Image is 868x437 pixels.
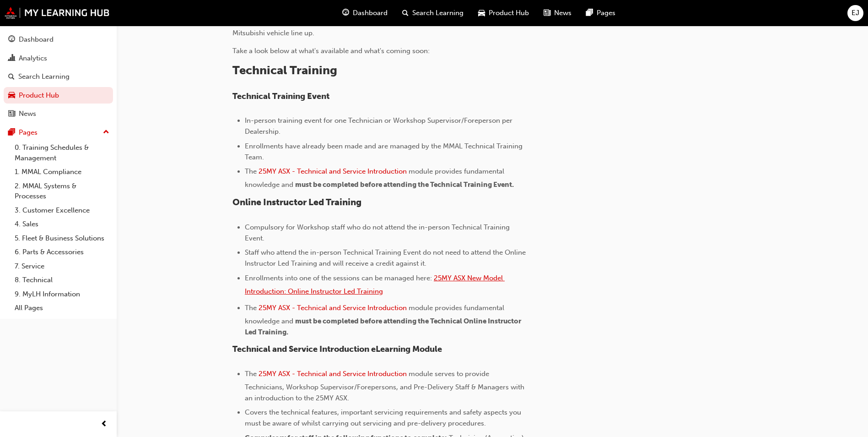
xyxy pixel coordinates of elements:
[11,301,113,315] a: All Pages
[245,408,523,427] span: Covers the technical features, important servicing requirements and safety aspects you must be aw...
[232,197,361,208] span: Online Instructor Led Training
[19,109,36,119] div: News
[402,7,409,19] span: search-icon
[8,55,15,63] span: chart-icon
[586,7,593,19] span: pages-icon
[232,47,430,55] span: Take a look below at what's available and what's coming soon:
[245,167,257,175] span: The
[11,287,113,301] a: 9. MyLH Information
[4,105,113,122] a: News
[353,8,388,18] span: Dashboard
[245,274,432,282] span: Enrollments into one of the sessions can be managed here:
[245,317,523,336] span: must be completed before attending the Technical Online Instructor Led Training.
[847,5,863,21] button: EJ
[5,7,110,19] img: mmal
[245,304,257,312] span: The
[4,68,113,85] a: Search Learning
[103,126,109,138] span: up-icon
[471,4,536,22] a: car-iconProduct Hub
[18,71,70,82] div: Search Learning
[11,259,113,273] a: 7. Service
[4,124,113,141] button: Pages
[544,7,550,19] span: news-icon
[245,223,512,242] span: Compulsory for Workshop staff who do not attend the in-person Technical Training Event.
[852,8,859,18] span: EJ
[4,87,113,104] a: Product Hub
[245,370,257,378] span: The
[395,4,471,22] a: search-iconSearch Learning
[489,8,529,18] span: Product Hub
[8,110,15,118] span: news-icon
[597,8,615,18] span: Pages
[11,179,113,203] a: 2. MMAL Systems & Processes
[19,127,38,138] div: Pages
[245,116,514,136] span: In-person training event for one Technician or Workshop Supervisor/Foreperson per Dealership.
[579,4,623,22] a: pages-iconPages
[554,8,571,18] span: News
[19,34,54,45] div: Dashboard
[8,36,15,44] span: guage-icon
[8,92,15,100] span: car-icon
[8,73,15,81] span: search-icon
[245,274,505,295] a: 25MY ASX New Model Introduction: Online Instructor Led Training
[4,50,113,67] a: Analytics
[245,370,526,402] span: module serves to provide Technicians, Workshop Supervisor/Forepersons, and Pre-Delivery Staff & M...
[11,203,113,218] a: 3. Customer Excellence
[19,53,47,64] div: Analytics
[536,4,579,22] a: news-iconNews
[11,231,113,246] a: 5. Fleet & Business Solutions
[232,344,442,354] span: Technical and Service Introduction eLearning Module
[245,248,528,268] span: Staff who attend the in-person Technical Training Event do not need to attend the Online Instruct...
[101,419,108,430] span: prev-icon
[412,8,464,18] span: Search Learning
[11,273,113,287] a: 8. Technical
[8,129,15,137] span: pages-icon
[295,180,514,189] span: must be completed before attending the Technical Training Event.
[342,7,349,19] span: guage-icon
[232,7,512,37] span: The MMAL Network Training Team is starting to ramp up our training offering to ensure Dealership ...
[245,142,524,161] span: Enrollments have already been made and are managed by the MMAL Technical Training Team.
[4,29,113,124] button: DashboardAnalyticsSearch LearningProduct HubNews
[232,91,329,101] span: Technical Training Event
[11,217,113,231] a: 4. Sales
[259,167,407,175] a: 25MY ASX - Technical and Service Introduction
[11,165,113,179] a: 1. MMAL Compliance
[259,304,407,312] a: 25MY ASX - Technical and Service Introduction
[4,31,113,48] a: Dashboard
[11,245,113,259] a: 6. Parts & Accessories
[335,4,395,22] a: guage-iconDashboard
[478,7,485,19] span: car-icon
[11,141,113,165] a: 0. Training Schedules & Management
[232,63,337,77] span: Technical Training
[259,370,407,378] a: 25MY ASX - Technical and Service Introduction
